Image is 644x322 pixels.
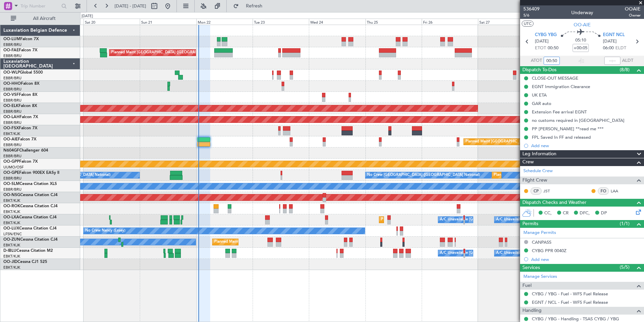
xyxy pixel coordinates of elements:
div: Sat 20 [84,19,140,25]
span: OO-LAH [3,115,20,119]
a: EBKT/KJK [3,198,20,203]
a: OO-ELKFalcon 8X [3,104,37,108]
a: EBBR/BRU [3,187,22,192]
div: CANPASS [532,239,551,245]
div: Tue 23 [253,19,309,25]
span: OO-AIE [3,137,18,141]
div: FPL Saved In FF and released [532,134,591,140]
span: OO-VSF [3,93,19,97]
div: Mon 22 [196,19,253,25]
a: EBBR/BRU [3,53,22,58]
span: OO-JID [3,260,18,264]
span: N604GF [3,149,19,153]
span: Crew [522,158,534,166]
span: (5/5) [620,264,630,271]
div: no customs required in [GEOGRAPHIC_DATA] [532,117,624,123]
a: EBBR/BRU [3,98,22,103]
span: OO-SLM [3,182,20,186]
div: Thu 25 [365,19,422,25]
span: (1/1) [620,220,630,227]
div: EGNT Immigration Clearance [532,84,590,89]
span: Permits [522,220,538,228]
a: UUMO/OSF [3,165,24,170]
div: No Crew [GEOGRAPHIC_DATA] ([GEOGRAPHIC_DATA] National) [367,170,480,180]
span: ATOT [531,57,542,64]
span: CR [563,210,569,217]
a: EBBR/BRU [3,42,22,47]
div: Wed 24 [309,19,365,25]
a: OO-LAHFalcon 7X [3,115,38,119]
div: Sat 27 [478,19,534,25]
span: 00:50 [548,45,558,52]
button: All Aircraft [7,13,73,24]
span: [DATE] - [DATE] [115,3,146,9]
a: EBBR/BRU [3,120,22,125]
div: [DATE] [82,14,93,19]
span: Refresh [240,4,268,8]
span: OO-GPP [3,160,19,164]
div: Planned Maint [GEOGRAPHIC_DATA] ([GEOGRAPHIC_DATA] National) [494,170,616,180]
a: EBKT/KJK [3,243,20,248]
a: EBBR/BRU [3,142,22,147]
a: OO-ROKCessna Citation CJ4 [3,204,58,208]
a: OO-GPPFalcon 7X [3,160,38,164]
div: FO [598,187,609,195]
span: ETOT [535,45,546,52]
div: Sun 21 [140,19,196,25]
span: DP [601,210,607,217]
span: 06:00 [603,45,614,52]
div: CLOSE-OUT MESSAGE [532,75,578,81]
span: OO-GPE [3,171,19,175]
span: OO-LXA [3,215,19,219]
a: EBBR/BRU [3,76,22,81]
a: OO-WLPGlobal 5500 [3,71,43,75]
a: EBKT/KJK [3,254,20,259]
span: Handling [522,307,542,315]
a: OO-NSGCessna Citation CJ4 [3,193,58,197]
span: All Aircraft [18,16,71,21]
a: Manage Permits [523,230,556,236]
div: Add new [531,257,641,262]
a: EGNT / NCL - Fuel - WFS Fuel Release [532,299,608,305]
span: OO-AIE [574,21,591,28]
span: 05:10 [575,37,586,44]
a: OO-FAEFalcon 7X [3,48,37,52]
input: --:-- [604,57,620,65]
span: OOAIE [625,5,641,12]
a: EBKT/KJK [3,209,20,214]
span: OO-ROK [3,204,20,208]
a: Manage Services [523,273,557,280]
span: OO-LUM [3,37,20,41]
span: OO-FSX [3,126,19,130]
a: EBBR/BRU [3,109,22,114]
a: EBKT/KJK [3,131,20,136]
a: JST [543,188,558,194]
span: ALDT [622,57,633,64]
button: UTC [522,21,534,27]
div: Planned Maint Kortrijk-[GEOGRAPHIC_DATA] [214,237,293,247]
a: OO-ZUNCessna Citation CJ4 [3,238,58,242]
a: D-IBLUCessna Citation M2 [3,249,53,253]
a: LFSN/ENC [3,232,22,237]
span: ELDT [615,45,626,52]
a: OO-JIDCessna CJ1 525 [3,260,47,264]
span: Leg Information [522,150,556,158]
span: OO-WLP [3,71,20,75]
a: EBKT/KJK [3,265,20,270]
div: Underway [571,9,593,16]
span: Services [522,264,540,272]
a: OO-SLMCessna Citation XLS [3,182,57,186]
span: OO-NSG [3,193,20,197]
a: Schedule Crew [523,168,553,175]
span: [DATE] [603,38,617,45]
span: (8/8) [620,66,630,73]
a: EBKT/KJK [3,220,20,225]
span: CYBG YBG [535,32,557,38]
span: Fuel [522,282,532,290]
span: OO-ZUN [3,238,20,242]
input: Trip Number [21,1,59,11]
div: Planned Maint [GEOGRAPHIC_DATA] ([GEOGRAPHIC_DATA] National) [111,48,233,58]
a: LAA [611,188,626,194]
a: OO-AIEFalcon 7X [3,137,36,141]
a: OO-VSFFalcon 8X [3,93,37,97]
